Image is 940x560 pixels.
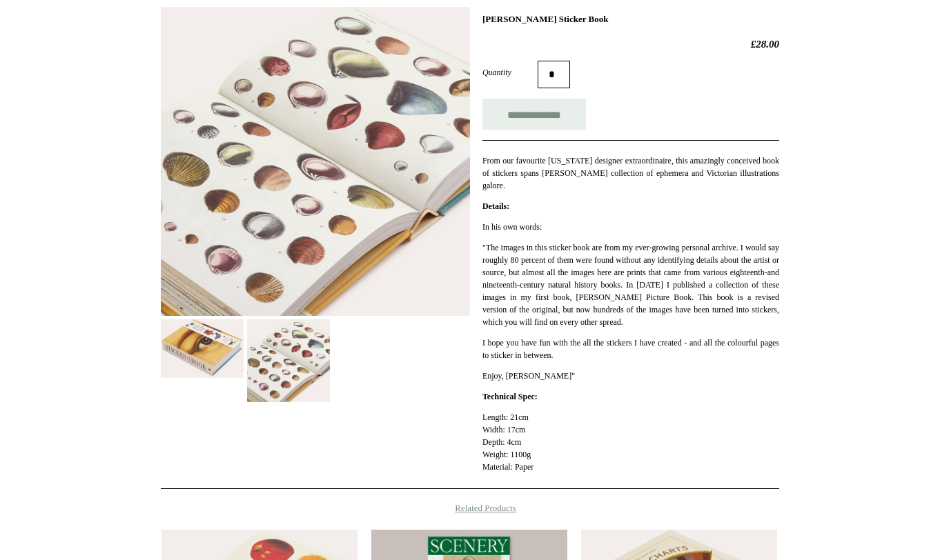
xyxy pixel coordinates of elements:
[482,201,509,211] strong: Details:
[482,241,779,328] p: "The images in this sticker book are from my ever-growing personal archive. I would say roughly 8...
[482,14,779,25] h1: [PERSON_NAME] Sticker Book
[482,66,538,79] label: Quantity
[125,503,815,514] h4: Related Products
[161,319,244,378] img: John Derian Sticker Book
[482,370,779,382] p: Enjoy, [PERSON_NAME]"
[482,156,779,190] span: From our favourite [US_STATE] designer extraordinaire, this amazingly conceived book of stickers ...
[482,337,779,361] p: I hope you have fun with the all the stickers I have created - and all the colourful pages to sti...
[482,38,779,50] h2: £28.00
[247,319,330,402] img: John Derian Sticker Book
[482,411,779,473] p: Length: 21cm Width: 17cm Depth: 4cm Weight: 1100g Material: Paper
[161,7,470,316] img: John Derian Sticker Book
[482,392,538,401] strong: Technical Spec:
[482,221,779,233] p: In his own words:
